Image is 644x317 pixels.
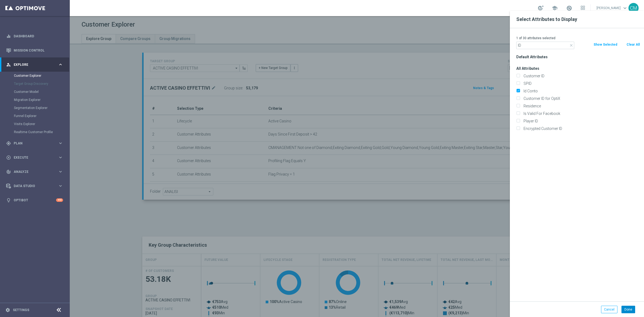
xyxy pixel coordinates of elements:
label: Customer ID [522,74,640,78]
i: person_search [6,62,11,67]
i: settings [5,308,10,312]
label: Player ID [522,119,640,123]
p: 1 of 30 attributes selected [516,36,640,40]
a: Customer Explorer [14,74,56,78]
a: Mission Control [14,43,63,57]
label: Residence [522,104,640,108]
a: Settings [13,308,29,312]
i: keyboard_arrow_right [58,155,63,160]
i: keyboard_arrow_right [58,183,63,188]
label: Id Conto [522,89,640,93]
button: lightbulb Optibot +10 [6,198,63,202]
i: keyboard_arrow_right [58,169,63,174]
div: Migration Explorer [14,96,69,104]
div: Optibot [6,193,63,207]
a: Realtime Customer Profile [14,130,56,134]
span: Explore [14,63,58,66]
div: Funnel Explorer [14,112,69,120]
span: school [552,5,558,11]
label: Is Valid For Facebook [522,111,640,116]
div: Data Studio [6,184,58,188]
a: Segmentation Explorer [14,106,56,110]
button: track_changes Analyze keyboard_arrow_right [6,170,63,174]
div: CM [628,3,639,13]
button: Show Selected [593,42,618,48]
h3: All Attributes [516,66,640,71]
div: Explore [6,62,58,67]
div: Dashboard [6,29,63,43]
div: Execute [6,155,58,160]
div: Target Group Discovery [14,80,69,88]
div: Segmentation Explorer [14,104,69,112]
button: gps_fixed Plan keyboard_arrow_right [6,141,63,145]
div: Customer Explorer [14,72,69,80]
a: Funnel Explorer [14,114,56,118]
span: Plan [14,142,58,145]
div: Visits Explorer [14,120,69,128]
span: Execute [14,156,58,159]
i: close [569,43,573,48]
div: Analyze [6,169,58,174]
a: Migration Explorer [14,98,56,102]
div: +10 [56,198,63,202]
div: Plan [6,141,58,146]
label: Customer ID for OptiX [522,96,640,101]
h3: Default Attributes [516,54,640,59]
a: Optibot [14,193,56,207]
i: track_changes [6,169,11,174]
a: [PERSON_NAME]keyboard_arrow_down [596,4,628,12]
span: Analyze [14,170,58,173]
div: Mission Control [6,43,63,57]
i: keyboard_arrow_right [58,141,63,146]
button: person_search Explore keyboard_arrow_right [6,63,63,67]
button: Cancel [601,306,617,313]
button: Mission Control [6,48,63,53]
button: Done [621,306,635,313]
span: keyboard_arrow_down [622,5,628,11]
i: play_circle_outline [6,155,11,160]
a: Visits Explorer [14,122,56,126]
label: Encrypted Customer ID [522,126,640,131]
input: Search [516,42,574,49]
i: lightbulb [6,198,11,203]
label: SPID [522,81,640,86]
button: Clear All [626,42,640,48]
a: Customer Model [14,90,56,94]
a: Dashboard [14,29,63,43]
span: Data Studio [14,184,58,188]
h2: Select Attributes to Display [516,16,638,23]
i: equalizer [6,34,11,39]
div: Realtime Customer Profile [14,128,69,136]
i: gps_fixed [6,141,11,146]
div: Customer Model [14,88,69,96]
button: Data Studio keyboard_arrow_right [6,184,63,188]
button: play_circle_outline Execute keyboard_arrow_right [6,155,63,160]
button: equalizer Dashboard [6,34,63,38]
i: keyboard_arrow_right [58,62,63,67]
